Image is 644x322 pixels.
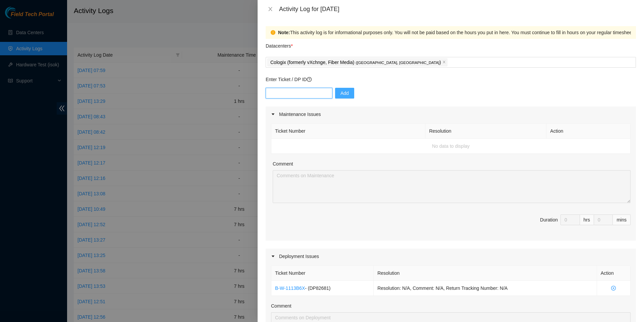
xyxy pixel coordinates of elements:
span: exclamation-circle [271,30,275,35]
textarea: Comment [273,170,631,203]
th: Ticket Number [271,266,374,281]
label: Comment [273,160,293,168]
span: close [442,60,446,64]
span: close-circle [601,286,627,291]
label: Comment [271,302,291,310]
div: Maintenance Issues [266,107,636,122]
th: Action [597,266,631,281]
div: mins [613,214,631,225]
p: Cologix (formerly vXchnge, Fiber Media) ) [270,59,441,66]
button: Close [266,6,275,12]
span: caret-right [271,254,275,258]
th: Resolution [374,266,597,281]
span: - ( DP82681 ) [305,285,330,291]
p: Enter Ticket / DP ID [266,76,636,83]
th: Action [546,124,631,139]
span: caret-right [271,112,275,116]
span: Add [340,89,349,97]
button: Add [335,88,354,99]
div: Activity Log for [DATE] [279,5,636,13]
div: Deployment Issues [266,249,636,264]
th: Resolution [425,124,546,139]
th: Ticket Number [271,124,425,139]
span: close [268,6,273,12]
p: Datacenters [266,39,293,50]
div: hrs [580,214,594,225]
a: B-W-1113B6X [275,285,305,291]
span: question-circle [307,77,312,82]
td: No data to display [271,139,631,154]
span: ( [GEOGRAPHIC_DATA], [GEOGRAPHIC_DATA] [356,61,439,65]
div: Duration [540,216,558,223]
strong: Note: [278,29,290,36]
td: Resolution: N/A, Comment: N/A, Return Tracking Number: N/A [374,281,597,296]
